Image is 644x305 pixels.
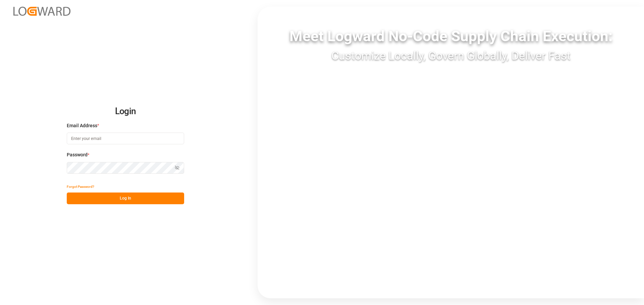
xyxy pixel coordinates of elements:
img: Logward_new_orange.png [13,7,70,16]
span: Password [67,151,88,158]
div: Customize Locally, Govern Globally, Deliver Fast [258,47,644,64]
button: Forgot Password? [67,181,94,193]
div: Meet Logward No-Code Supply Chain Execution: [258,25,644,47]
h2: Login [67,101,184,122]
input: Enter your email [67,133,184,144]
button: Log In [67,193,184,204]
span: Email Address [67,122,97,129]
